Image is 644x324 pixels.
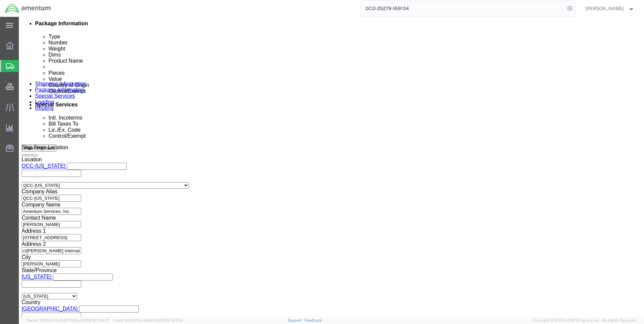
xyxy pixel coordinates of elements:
button: [PERSON_NAME] [585,4,635,12]
input: Search for shipment number, reference number [360,0,565,17]
iframe: FS Legacy Container [19,17,644,317]
span: Server: 2025.20.0-db47332bad5 [27,318,110,322]
a: Feedback [304,318,322,322]
span: [DATE] 12:11:14 [158,318,183,322]
span: [DATE] 11:13:37 [85,318,110,322]
img: logo [5,3,51,13]
span: Copyright © [DATE]-[DATE] Agistix Inc., All Rights Reserved [532,318,636,323]
span: Ray Cheatteam [585,5,624,12]
span: Client: 2025.20.0-8c6e0cf [113,318,183,322]
a: Support [288,318,304,322]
